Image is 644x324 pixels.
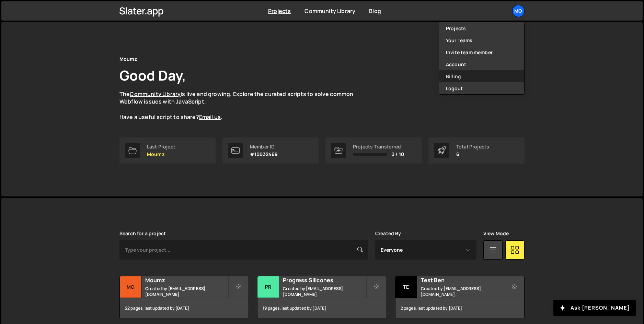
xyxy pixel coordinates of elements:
[421,276,504,284] h2: Test Ben
[145,286,228,297] small: Created by [EMAIL_ADDRESS][DOMAIN_NAME]
[119,55,137,63] div: Moumz
[553,300,636,316] button: Ask [PERSON_NAME]
[119,276,249,319] a: Mo Moumz Created by [EMAIL_ADDRESS][DOMAIN_NAME] 22 pages, last updated by [DATE]
[257,298,386,319] div: 19 pages, last updated by [DATE]
[369,7,381,15] a: Blog
[353,144,404,149] div: Projects Transferred
[119,137,216,164] a: Last Project Moumz
[421,286,504,297] small: Created by [EMAIL_ADDRESS][DOMAIN_NAME]
[268,7,291,15] a: Projects
[439,22,524,34] a: Projects
[119,66,186,85] h1: Good Day,
[119,240,368,260] input: Type your project...
[283,286,366,297] small: Created by [EMAIL_ADDRESS][DOMAIN_NAME]
[283,276,366,284] h2: Progress Silicones
[512,5,525,17] a: Mo
[456,144,489,149] div: Total Projects
[439,58,524,70] a: Account
[395,276,417,298] div: Te
[250,144,278,149] div: Member ID
[439,82,524,94] button: Logout
[395,298,524,319] div: 2 pages, last updated by [DATE]
[199,113,221,121] a: Email us
[483,231,509,236] label: View Mode
[456,152,489,157] p: 6
[130,90,181,98] a: Community Library
[119,231,166,236] label: Search for a project
[119,90,367,121] p: The is live and growing. Explore the curated scripts to solve common Webflow issues with JavaScri...
[257,276,279,298] div: Pr
[147,144,175,149] div: Last Project
[391,152,404,157] span: 0 / 10
[304,7,355,15] a: Community Library
[120,298,249,319] div: 22 pages, last updated by [DATE]
[145,276,228,284] h2: Moumz
[439,46,524,58] a: Invite team member
[439,70,524,82] a: Billing
[147,152,175,157] p: Moumz
[395,276,525,319] a: Te Test Ben Created by [EMAIL_ADDRESS][DOMAIN_NAME] 2 pages, last updated by [DATE]
[120,276,141,298] div: Mo
[257,276,387,319] a: Pr Progress Silicones Created by [EMAIL_ADDRESS][DOMAIN_NAME] 19 pages, last updated by [DATE]
[250,152,278,157] p: #10032469
[375,231,401,236] label: Created By
[439,34,524,46] a: Your Teams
